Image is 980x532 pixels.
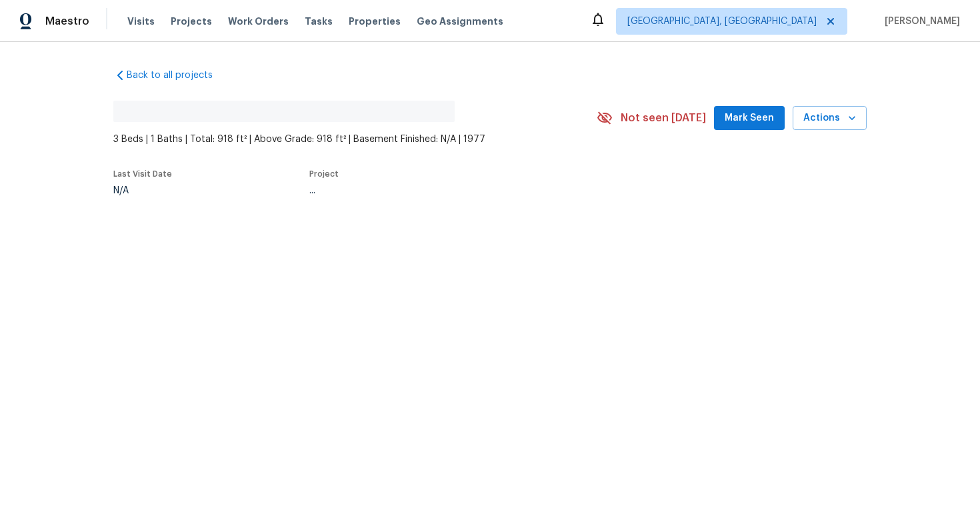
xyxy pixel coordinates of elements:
div: N/A [113,186,172,195]
span: 3 Beds | 1 Baths | Total: 918 ft² | Above Grade: 918 ft² | Basement Finished: N/A | 1977 [113,133,597,146]
span: Projects [171,15,212,28]
a: Back to all projects [113,69,241,82]
span: Actions [803,110,856,127]
button: Mark Seen [714,106,785,131]
span: Work Orders [228,15,289,28]
span: Project [309,170,339,178]
span: Mark Seen [725,110,774,127]
span: Maestro [45,15,89,28]
span: Not seen [DATE] [621,111,706,125]
span: Tasks [305,17,333,26]
span: [GEOGRAPHIC_DATA], [GEOGRAPHIC_DATA] [627,15,817,28]
span: Visits [127,15,155,28]
span: Properties [349,15,401,28]
div: ... [309,186,565,195]
span: Last Visit Date [113,170,172,178]
span: [PERSON_NAME] [879,15,960,28]
span: Geo Assignments [417,15,503,28]
button: Actions [793,106,867,131]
